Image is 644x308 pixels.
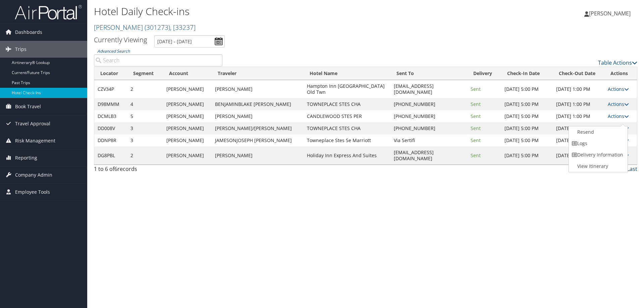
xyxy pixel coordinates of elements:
td: [PERSON_NAME] [163,146,212,165]
td: Holiday Inn Express And Suites [304,146,391,165]
span: Sent [471,125,481,131]
a: Delivery Information [569,149,626,161]
a: Table Actions [598,59,637,66]
span: Sent [471,152,481,159]
span: ( 301273 ) [145,23,170,32]
span: Sent [471,101,481,107]
th: Sent To: activate to sort column ascending [390,67,467,80]
a: View Itinerary [569,161,626,172]
a: [PERSON_NAME] [584,3,637,23]
td: 5 [127,110,163,122]
a: Prev [601,165,612,173]
a: Advanced Search [97,48,130,54]
td: [DATE] 5:00 PM [501,80,553,98]
td: [PERSON_NAME] [212,146,304,165]
a: Actions [608,113,629,119]
span: Employee Tools [15,184,50,200]
td: [DATE] 5:00 PM [501,110,553,122]
td: Hampton Inn [GEOGRAPHIC_DATA] Old Twn [304,80,391,98]
th: Account: activate to sort column ascending [163,67,212,80]
span: Book Travel [15,98,41,115]
a: Next [615,165,627,173]
span: Travel Approval [15,115,50,132]
td: [PERSON_NAME] [163,110,212,122]
td: Via Sertifi [390,134,467,146]
td: [PHONE_NUMBER] [390,110,467,122]
td: 3 [127,134,163,146]
span: Sent [471,86,481,92]
a: Actions [608,86,629,92]
input: [DATE] - [DATE] [154,35,225,48]
th: Locator: activate to sort column ascending [94,67,127,80]
span: Dashboards [15,24,42,41]
td: [DATE] 1:00 PM [553,98,604,110]
td: [DATE] 1:00 PM [553,146,604,165]
span: Trips [15,41,26,58]
th: Segment: activate to sort column ascending [127,67,163,80]
td: [PERSON_NAME] [163,122,212,134]
td: JAMESONJOSEPH [PERSON_NAME] [212,134,304,146]
td: [EMAIL_ADDRESS][DOMAIN_NAME] [390,80,467,98]
td: Towneplace Stes Se Marriott [304,134,391,146]
a: Resend [569,126,626,138]
td: [EMAIL_ADDRESS][DOMAIN_NAME] [390,146,467,165]
th: Check-Out Date: activate to sort column ascending [553,67,604,80]
td: [PERSON_NAME] [163,134,212,146]
a: 1 [612,165,615,173]
h3: Currently Viewing [94,35,147,44]
td: 2 [127,80,163,98]
td: TOWNEPLACE STES CHA [304,122,391,134]
a: Actions [608,101,629,107]
td: CZV34P [94,80,127,98]
span: Sent [471,113,481,119]
td: DG8PBL [94,146,127,165]
img: airportal-logo.png [15,4,82,20]
span: Reporting [15,149,37,166]
h1: Hotel Daily Check-ins [94,4,456,18]
span: , [ 33237 ] [170,23,196,32]
td: CANDLEWOOD STES PER [304,110,391,122]
span: Risk Management [15,132,55,149]
td: D98MMM [94,98,127,110]
td: [DATE] 1:00 PM [553,134,604,146]
td: 3 [127,122,163,134]
td: [DATE] 1:00 PM [553,80,604,98]
span: Company Admin [15,167,52,183]
a: [PERSON_NAME] [94,23,196,32]
td: DD008V [94,122,127,134]
td: [DATE] 5:00 PM [501,122,553,134]
span: Sent [471,137,481,143]
td: [DATE] 1:00 PM [553,122,604,134]
span: 6 [114,165,117,173]
td: BENJAMINBLAKE [PERSON_NAME] [212,98,304,110]
td: [DATE] 1:00 PM [553,110,604,122]
td: TOWNEPLACE STES CHA [304,98,391,110]
td: DCMLB3 [94,110,127,122]
th: Traveler: activate to sort column ascending [212,67,304,80]
th: Actions [604,67,637,80]
span: [PERSON_NAME] [589,10,631,17]
th: Delivery: activate to sort column ascending [467,67,501,80]
td: [PERSON_NAME] [212,80,304,98]
a: Last [627,165,637,173]
a: Logs [569,138,626,149]
td: [PHONE_NUMBER] [390,98,467,110]
div: 1 to 6 of records [94,165,222,176]
td: [PERSON_NAME]/[PERSON_NAME] [212,122,304,134]
td: [PERSON_NAME] [163,80,212,98]
td: [DATE] 5:00 PM [501,98,553,110]
input: Advanced Search [94,54,222,66]
td: [DATE] 5:00 PM [501,146,553,165]
td: [PERSON_NAME] [163,98,212,110]
th: Hotel Name: activate to sort column ascending [304,67,391,80]
th: Check-In Date: activate to sort column ascending [501,67,553,80]
a: First [590,165,601,173]
td: [PHONE_NUMBER] [390,122,467,134]
td: [DATE] 5:00 PM [501,134,553,146]
td: DDNP8R [94,134,127,146]
td: 4 [127,98,163,110]
td: [PERSON_NAME] [212,110,304,122]
td: 2 [127,146,163,165]
a: Actions [608,125,629,131]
